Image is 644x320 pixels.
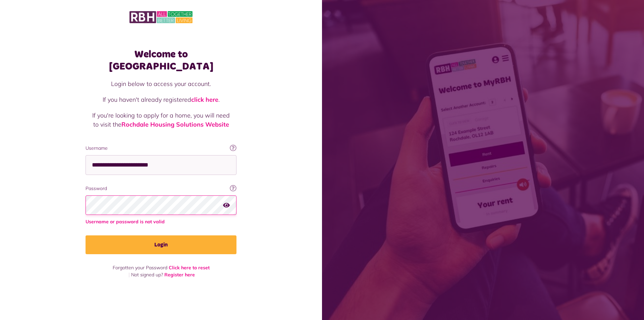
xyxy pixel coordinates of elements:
[121,121,229,128] a: Rochdale Housing Solutions Website
[86,145,236,152] label: Username
[164,272,195,278] a: Register here
[86,185,236,192] label: Password
[92,95,230,104] p: If you haven't already registered .
[86,218,236,225] span: Username or password is not valid
[86,48,236,73] h1: Welcome to [GEOGRAPHIC_DATA]
[131,272,163,278] span: Not signed up?
[92,79,230,88] p: Login below to access your account.
[191,96,218,103] a: click here
[113,265,167,271] span: Forgotten your Password
[129,10,193,24] img: MyRBH
[169,265,210,271] a: Click here to reset
[86,235,236,254] button: Login
[92,111,230,129] p: If you're looking to apply for a home, you will need to visit the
